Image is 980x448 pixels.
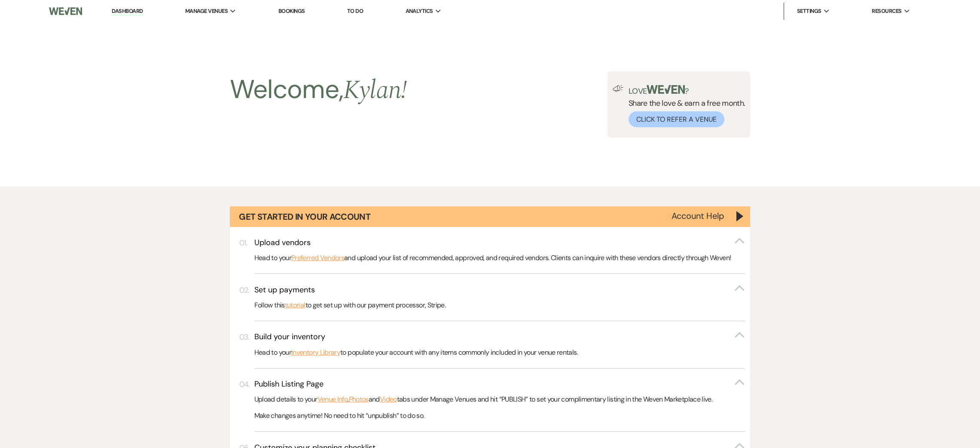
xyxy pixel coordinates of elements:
h1: Get Started in Your Account [239,211,370,223]
span: Manage Venues [185,7,228,15]
img: loud-speaker-illustration.svg [613,85,623,92]
span: Analytics [406,7,433,15]
a: Video [380,394,397,405]
p: Upload details to your , and tabs under Manage Venues and hit “PUBLISH” to set your complimentary... [254,394,745,405]
div: Share the love & earn a free month. [623,85,745,127]
a: Preferred Vendors [291,252,344,264]
a: tutorial [285,300,305,311]
h3: Set up payments [254,285,315,295]
a: To Do [347,7,363,15]
span: Settings [797,7,821,15]
h3: Build your inventory [254,331,325,342]
button: Account Help [672,212,724,220]
p: Head to your and upload your list of recommended, approved, and required vendors. Clients can inq... [254,252,745,264]
h2: Welcome, [230,71,407,108]
p: Head to your to populate your account with any items commonly included in your venue rentals. [254,347,745,358]
a: Photos [349,394,369,405]
button: Upload vendors [254,237,745,248]
h3: Upload vendors [254,237,311,248]
p: Make changes anytime! No need to hit “unpublish” to do so. [254,410,745,421]
a: Venue Info [318,394,348,405]
a: Bookings [278,7,305,15]
p: Follow this to get set up with our payment processor, Stripe. [254,300,745,311]
span: Kylan ! [343,71,407,110]
button: Set up payments [254,285,745,295]
span: Resources [872,7,901,15]
a: Inventory Library [291,347,340,358]
a: Dashboard [112,7,143,15]
img: Weven Logo [49,2,82,20]
h3: Publish Listing Page [254,379,324,390]
img: weven-logo-green.svg [647,85,685,94]
p: Love ? [629,85,745,95]
button: Click to Refer a Venue [629,111,724,127]
button: Publish Listing Page [254,379,745,390]
button: Build your inventory [254,331,745,342]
